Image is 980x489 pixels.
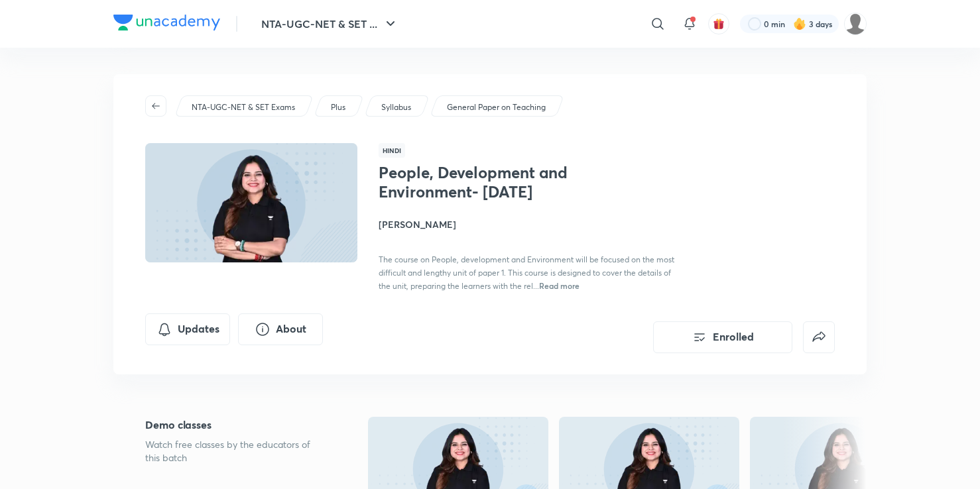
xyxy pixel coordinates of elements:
p: General Paper on Teaching [447,101,546,113]
a: Company Logo [113,15,220,34]
p: Syllabus [381,101,411,113]
h4: [PERSON_NAME] [379,217,676,231]
button: avatar [708,13,729,34]
p: NTA-UGC-NET & SET Exams [192,101,295,113]
a: Plus [329,101,348,113]
button: Enrolled [653,321,792,353]
button: Updates [145,313,230,345]
img: Thumbnail [143,142,359,264]
span: Read more [539,280,580,291]
p: Plus [331,101,345,113]
img: streak [793,17,806,30]
button: false [803,321,835,353]
button: About [238,313,323,345]
h5: Demo classes [145,417,326,433]
img: Company Logo [113,15,220,30]
span: The course on People, development and Environment will be focused on the most difficult and lengt... [379,254,674,291]
a: NTA-UGC-NET & SET Exams [190,101,298,113]
button: NTA-UGC-NET & SET ... [253,11,406,37]
a: General Paper on Teaching [445,101,548,113]
p: Watch free classes by the educators of this batch [145,438,326,464]
img: avatar [713,18,725,30]
span: Hindi [379,143,405,158]
h1: People, Development and Environment- [DATE] [379,163,595,201]
img: Jyoti [844,13,867,35]
a: Syllabus [379,101,414,113]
